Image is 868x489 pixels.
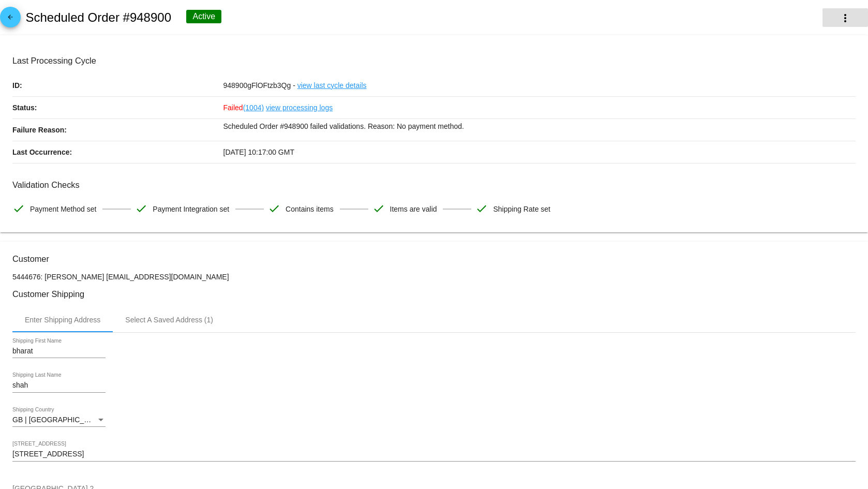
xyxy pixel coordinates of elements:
[12,75,223,96] p: ID:
[12,56,856,66] h3: Last Processing Cycle
[493,198,550,220] span: Shipping Rate set
[25,10,171,25] h2: Scheduled Order #948900
[135,202,147,215] mat-icon: check
[4,13,17,26] mat-icon: arrow_back
[153,198,229,220] span: Payment Integration set
[223,148,294,156] span: [DATE] 10:17:00 GMT
[12,416,106,424] mat-select: Shipping Country
[297,75,367,96] a: view last cycle details
[223,119,856,134] p: Scheduled Order #948900 failed validations. Reason: No payment method.
[475,202,488,215] mat-icon: check
[12,273,856,281] p: 5444676: [PERSON_NAME] [EMAIL_ADDRESS][DOMAIN_NAME]
[266,97,333,118] a: view processing logs
[372,202,385,215] mat-icon: check
[125,316,213,324] div: Select A Saved Address (1)
[243,97,264,118] a: (1004)
[12,416,196,424] span: GB | [GEOGRAPHIC_DATA] and [GEOGRAPHIC_DATA]
[12,119,223,141] p: Failure Reason:
[12,450,856,458] input: Shipping Street 1
[12,202,25,215] mat-icon: check
[12,289,856,299] h3: Customer Shipping
[30,198,96,220] span: Payment Method set
[25,316,100,324] div: Enter Shipping Address
[186,10,221,23] div: Active
[390,198,437,220] span: Items are valid
[839,12,851,24] mat-icon: more_vert
[12,254,856,264] h3: Customer
[12,347,106,355] input: Shipping First Name
[12,180,856,190] h3: Validation Checks
[12,381,106,390] input: Shipping Last Name
[223,103,264,112] span: Failed
[268,202,280,215] mat-icon: check
[223,81,295,90] span: 948900gFlOFtzb3Qg -
[286,198,334,220] span: Contains items
[12,97,223,118] p: Status:
[12,141,223,163] p: Last Occurrence:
